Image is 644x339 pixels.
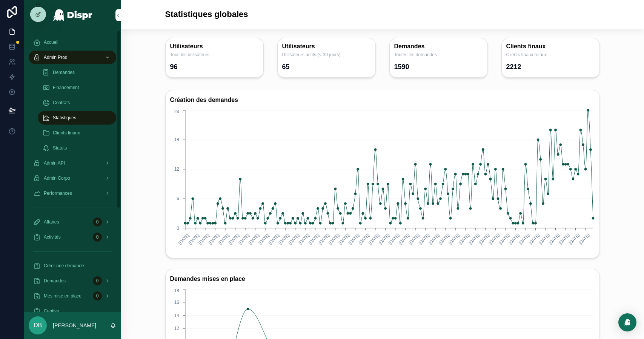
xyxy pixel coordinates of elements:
[38,81,116,94] a: Financement
[170,43,259,50] h3: Utilisateurs
[498,233,510,245] text: [DATE]
[247,233,260,245] text: [DATE]
[448,233,460,245] text: [DATE]
[29,35,116,49] a: Accueil
[387,233,400,245] text: [DATE]
[53,115,76,121] span: Statistiques
[217,233,230,245] text: [DATE]
[170,274,595,284] h3: Demandes mises en place
[578,233,590,245] text: [DATE]
[398,233,410,245] text: [DATE]
[174,313,179,318] tspan: 14
[267,233,280,245] text: [DATE]
[52,9,93,21] img: App logo
[170,95,595,105] h3: Création des demandes
[44,54,68,60] span: Admin Prod
[44,234,61,240] span: Activités
[438,233,450,245] text: [DATE]
[29,274,116,288] a: Demandes0
[318,233,330,245] text: [DATE]
[38,66,116,79] a: Demandes
[338,233,350,245] text: [DATE]
[506,43,595,50] h3: Clients finaux
[177,196,179,201] tspan: 6
[38,111,116,125] a: Statistiques
[478,233,490,245] text: [DATE]
[287,233,300,245] text: [DATE]
[93,233,102,242] div: 0
[34,321,42,330] span: DB
[257,233,270,245] text: [DATE]
[347,233,360,245] text: [DATE]
[29,215,116,229] a: Affaires0
[568,233,580,245] text: [DATE]
[298,233,310,245] text: [DATE]
[53,322,96,329] p: [PERSON_NAME]
[282,61,290,73] div: 65
[53,130,80,136] span: Clients finaux
[93,276,102,285] div: 0
[394,43,483,50] h3: Demandes
[44,160,65,166] span: Admin API
[506,52,595,58] span: Clients finaux totaux
[44,263,84,269] span: Créer une demande
[174,326,179,331] tspan: 12
[53,145,67,151] span: Statuts
[174,300,179,305] tspan: 16
[44,308,59,314] span: Captive
[548,233,560,245] text: [DATE]
[418,233,430,245] text: [DATE]
[558,233,570,245] text: [DATE]
[237,233,250,245] text: [DATE]
[29,289,116,303] a: Mes mise en place0
[53,85,79,91] span: Financement
[44,278,66,284] span: Demandes
[518,233,530,245] text: [DATE]
[170,52,259,58] span: Tous les utilisateurs
[29,259,116,273] a: Créer une demande
[44,175,70,181] span: Admin Corpo
[93,217,102,227] div: 0
[394,52,483,58] span: Toutes les demandes
[53,100,70,106] span: Contrats
[307,233,320,245] text: [DATE]
[165,9,248,20] h1: Statistiques globales
[44,293,81,299] span: Mes mise en place
[174,137,179,142] tspan: 18
[508,233,520,245] text: [DATE]
[170,61,178,73] div: 96
[38,126,116,140] a: Clients finaux
[468,233,480,245] text: [DATE]
[29,51,116,64] a: Admin Prod
[44,219,59,225] span: Affaires
[458,233,470,245] text: [DATE]
[174,109,179,114] tspan: 24
[358,233,370,245] text: [DATE]
[29,230,116,244] a: Activités0
[506,61,521,73] div: 2212
[378,233,390,245] text: [DATE]
[174,166,179,172] tspan: 12
[29,304,116,318] a: Captive
[367,233,380,245] text: [DATE]
[174,288,179,293] tspan: 18
[44,190,72,196] span: Performances
[38,96,116,109] a: Contrats
[44,39,58,45] span: Accueil
[327,233,340,245] text: [DATE]
[538,233,550,245] text: [DATE]
[177,233,190,245] text: [DATE]
[38,141,116,155] a: Statuts
[618,313,636,331] div: Open Intercom Messenger
[227,233,240,245] text: [DATE]
[53,69,75,76] span: Demandes
[207,233,220,245] text: [DATE]
[407,233,420,245] text: [DATE]
[427,233,440,245] text: [DATE]
[29,156,116,170] a: Admin API
[278,233,290,245] text: [DATE]
[282,43,371,50] h3: Utilisateurs
[177,226,179,231] tspan: 0
[29,186,116,200] a: Performances
[29,171,116,185] a: Admin Corpo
